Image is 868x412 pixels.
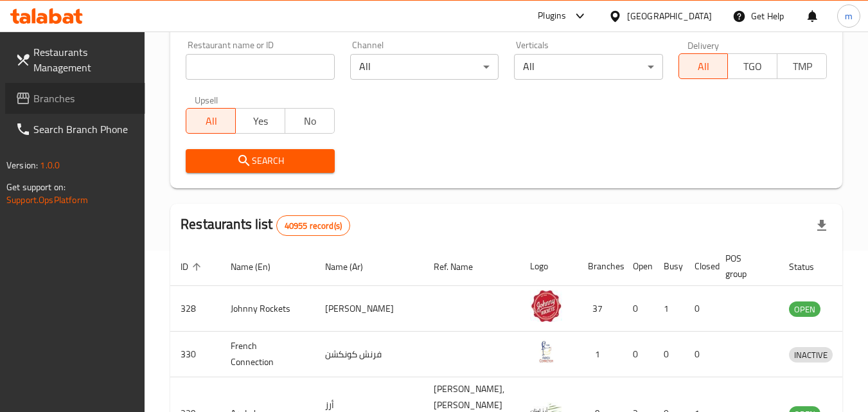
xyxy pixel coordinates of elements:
[5,37,145,83] a: Restaurants Management
[170,286,220,332] td: 328
[727,53,777,79] button: TGO
[315,332,423,377] td: فرنش كونكشن
[789,301,820,317] div: OPEN
[653,286,684,332] td: 1
[181,215,350,236] h2: Restaurants list
[725,251,763,282] span: POS group
[5,114,145,145] a: Search Branch Phone
[285,108,335,134] button: No
[434,259,490,274] span: Ref. Name
[33,91,135,106] span: Branches
[220,332,315,377] td: French Connection
[277,220,350,232] span: 40955 record(s)
[623,286,653,332] td: 0
[623,332,653,377] td: 0
[33,44,135,75] span: Restaurants Management
[195,95,218,104] label: Upsell
[623,247,653,286] th: Open
[578,332,623,377] td: 1
[231,259,287,274] span: Name (En)
[687,40,720,49] label: Delivery
[350,54,499,80] div: All
[40,157,60,174] span: 1.0.0
[653,247,684,286] th: Busy
[578,286,623,332] td: 37
[5,83,145,114] a: Branches
[538,8,566,24] div: Plugins
[186,108,236,134] button: All
[33,121,135,137] span: Search Branch Phone
[514,54,662,80] div: All
[241,112,280,130] span: Yes
[627,9,712,23] div: [GEOGRAPHIC_DATA]
[806,210,837,241] div: Export file
[777,53,827,79] button: TMP
[653,332,684,377] td: 0
[235,108,285,134] button: Yes
[789,347,833,363] div: INACTIVE
[684,332,715,377] td: 0
[530,290,562,322] img: Johnny Rockets
[578,247,623,286] th: Branches
[220,286,315,332] td: Johnny Rockets
[191,112,231,130] span: All
[181,259,205,274] span: ID
[684,57,723,76] span: All
[845,9,853,23] span: m
[6,192,88,208] a: Support.OpsPlatform
[276,215,350,236] div: Total records count
[170,332,220,377] td: 330
[789,348,833,363] span: INACTIVE
[6,179,66,195] span: Get support on:
[530,336,562,368] img: French Connection
[6,157,38,174] span: Version:
[789,259,831,274] span: Status
[186,149,334,173] button: Search
[783,57,822,76] span: TMP
[789,302,820,317] span: OPEN
[520,247,578,286] th: Logo
[290,112,330,130] span: No
[196,153,324,169] span: Search
[186,54,334,80] input: Search for restaurant name or ID..
[684,247,715,286] th: Closed
[315,286,423,332] td: [PERSON_NAME]
[684,286,715,332] td: 0
[733,57,772,76] span: TGO
[678,53,729,79] button: All
[325,259,380,274] span: Name (Ar)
